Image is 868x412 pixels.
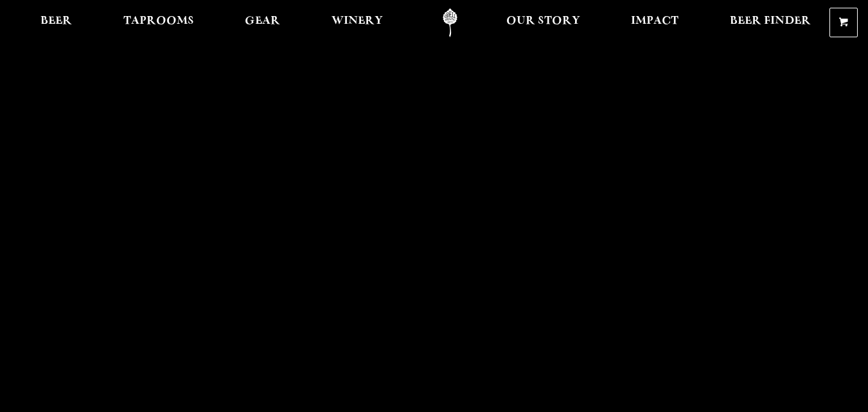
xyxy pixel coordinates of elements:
[498,8,589,37] a: Our Story
[323,8,391,37] a: Winery
[115,8,202,37] a: Taprooms
[722,8,819,37] a: Beer Finder
[623,8,687,37] a: Impact
[236,8,288,37] a: Gear
[245,16,280,26] span: Gear
[332,16,383,26] span: Winery
[506,16,580,26] span: Our Story
[426,8,474,37] a: Odell Home
[40,16,72,26] span: Beer
[730,16,811,26] span: Beer Finder
[631,16,678,26] span: Impact
[123,16,194,26] span: Taprooms
[32,8,80,37] a: Beer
